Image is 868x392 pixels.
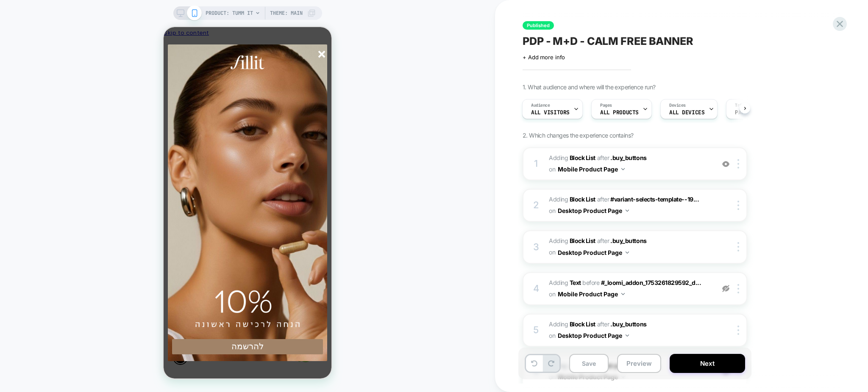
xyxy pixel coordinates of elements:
b: Block List [570,196,595,203]
b: Block List [570,320,595,328]
div: 4 [532,280,540,297]
img: close [737,159,739,168]
button: Desktop Product Page [558,246,629,259]
img: down arrow [621,168,625,170]
span: Adding [549,279,581,286]
div: 1 [532,155,540,172]
button: Preview [617,354,661,373]
button: Desktop Product Page [558,329,629,342]
span: + Add more info [523,54,565,61]
span: Adding [549,320,595,328]
img: close [737,242,739,251]
button: Mobile Product Page [558,163,625,175]
span: Theme: MAIN [270,6,303,20]
span: Pages [600,102,612,108]
span: Adding [549,237,595,244]
span: AFTER [597,196,609,203]
img: eye [722,285,729,292]
button: Desktop Product Page [558,204,629,217]
span: Published [523,21,554,30]
img: close [737,201,739,210]
span: Audience [531,102,550,108]
button: Save [569,354,609,373]
button: Next [670,354,745,373]
b: Text [570,279,581,286]
img: crossed eye [722,160,729,168]
span: Adding [549,154,595,161]
span: ALL PRODUCTS [600,110,639,116]
span: BEFORE [582,279,599,286]
span: .buy_buttons [610,320,646,328]
span: All Visitors [531,110,570,116]
div: 2 [532,197,540,214]
div: 3 [532,239,540,256]
span: PRODUCT: Tumm it [206,6,253,20]
span: ALL DEVICES [669,110,704,116]
span: #variant-selects-template--19... [610,196,699,203]
b: Block List [570,237,595,244]
img: down arrow [621,293,625,295]
img: down arrow [626,210,629,212]
span: .buy_buttons [610,154,646,161]
span: Page Load [735,110,764,116]
span: AFTER [597,237,609,244]
span: AFTER [597,320,609,328]
img: down arrow [626,334,629,337]
span: 1. What audience and where will the experience run? [523,83,655,91]
span: AFTER [597,154,609,161]
span: on [549,330,555,341]
div: 5 [532,322,540,339]
span: on [549,205,555,216]
span: 2. Which changes the experience contains? [523,132,633,139]
button: Mobile Product Page [558,288,625,300]
img: down arrow [626,251,629,254]
img: close [737,326,739,335]
span: Adding [549,196,595,203]
span: PDP - M+D - CALM FREE BANNER [523,35,693,47]
span: on [549,289,555,299]
b: Block List [570,154,595,161]
span: Devices [669,102,686,108]
span: Trigger [735,102,751,108]
span: on [549,247,555,257]
span: .buy_buttons [610,237,646,244]
img: close [737,284,739,293]
span: #_loomi_addon_1753261829592_d... [601,279,701,286]
span: on [549,164,555,174]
